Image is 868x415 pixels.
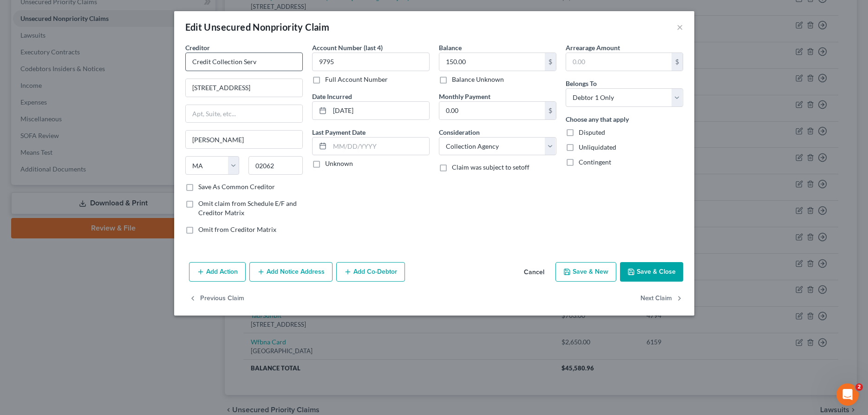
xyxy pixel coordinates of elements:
label: Full Account Number [325,75,388,84]
label: Last Payment Date [312,127,365,137]
button: Next Claim [640,289,683,309]
input: 0.00 [566,53,672,71]
label: Monthly Payment [439,92,490,101]
label: Account Number (last 4) [312,43,383,53]
label: Balance Unknown [452,75,504,84]
button: Save & New [555,262,616,282]
label: Arrearage Amount [566,43,620,53]
label: Unknown [325,159,353,168]
input: Search creditor by name... [185,53,303,71]
iframe: Intercom live chat [836,383,859,406]
label: Balance [439,43,462,53]
span: Contingent [579,158,611,166]
span: Omit claim from Schedule E/F and Creditor Matrix [198,199,297,217]
div: $ [672,53,683,71]
span: Claim was subject to setoff [452,163,529,171]
button: Add Notice Address [249,262,333,282]
button: Add Action [189,262,246,282]
span: 2 [855,383,863,391]
button: × [677,21,683,33]
input: Enter address... [186,79,302,97]
span: Disputed [579,128,605,136]
span: Belongs To [566,79,597,87]
span: Unliquidated [579,143,616,151]
input: Apt, Suite, etc... [186,105,302,123]
span: Omit from Creditor Matrix [198,225,276,233]
input: MM/DD/YYYY [330,138,429,155]
input: Enter zip... [248,156,303,175]
label: Date Incurred [312,92,352,101]
div: $ [545,53,556,71]
label: Save As Common Creditor [198,182,275,191]
div: $ [545,102,556,119]
input: MM/DD/YYYY [330,102,429,119]
input: XXXX [312,53,430,71]
button: Add Co-Debtor [336,262,405,282]
input: 0.00 [439,53,545,71]
label: Consideration [439,127,480,137]
input: Enter city... [186,131,302,148]
div: Edit Unsecured Nonpriority Claim [185,20,330,33]
button: Previous Claim [189,289,244,309]
button: Cancel [516,263,552,282]
span: Creditor [185,44,210,52]
label: Choose any that apply [566,114,629,124]
button: Save & Close [620,262,683,282]
input: 0.00 [439,102,545,119]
